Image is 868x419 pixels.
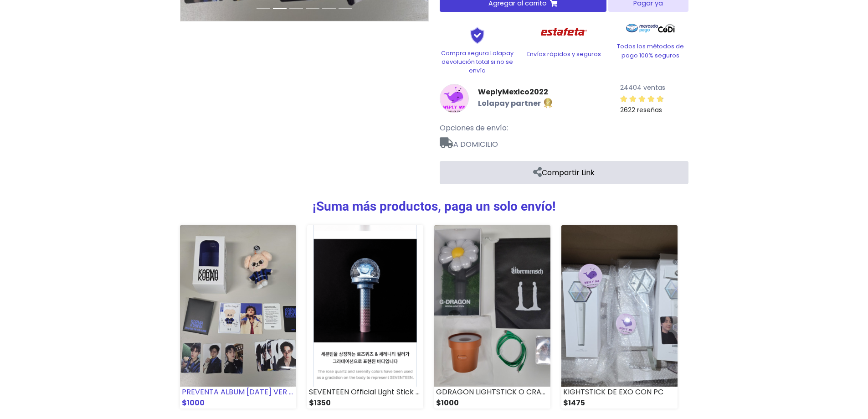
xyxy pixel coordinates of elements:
img: Codi Logo [658,19,675,37]
b: Lolapay partner [478,98,541,109]
a: 2622 reseñas [620,93,688,115]
img: Estafeta Logo [534,19,594,45]
p: Todos los métodos de pago 100% seguros [613,42,688,59]
div: KIGHTSTICK DE EXO CON PC [561,387,678,398]
img: PREVENTA ALBUM KARMA VER SKZOO PUPPYM O FOXLY O DWAKI [180,225,296,387]
small: 2622 reseñas [620,105,662,114]
p: Envíos rápidos y seguros [526,50,602,58]
img: WeplyMexico2022 [440,84,469,113]
div: $1350 [307,398,423,409]
div: 4.85 / 5 [620,93,664,104]
div: SEVENTEEN Official Light Stick VER.3 10th Anniv. [307,387,423,398]
div: $1000 [180,398,296,409]
h3: ¡Suma más productos, paga un solo envío! [180,199,688,214]
img: SEVENTEEN Official Light Stick VER.3 10th Anniv. [307,225,423,387]
small: 24404 ventas [620,83,665,92]
img: GDRAGON LIGHTSTICK O CRADLE [434,225,550,387]
img: Mercado Pago Logo [626,19,658,37]
img: Shield [455,26,500,44]
a: PREVENTA ALBUM [DATE] VER SKZOO [PERSON_NAME] O FOXLY O DWAKI $1000 [180,225,296,409]
a: Compartir Link [440,161,688,184]
p: Compra segura Lolapay devolución total si no se envía [440,49,515,75]
a: KIGHTSTICK DE EXO CON PC $1475 [561,225,678,409]
a: WeplyMexico2022 [478,87,554,98]
img: KIGHTSTICK DE EXO CON PC [561,225,678,387]
a: SEVENTEEN Official Light Stick VER.3 10th Anniv. $1350 [307,225,423,409]
div: GDRAGON LIGHTSTICK O CRADLE [434,387,550,398]
span: Opciones de envío: [440,123,508,133]
img: Lolapay partner [543,98,554,109]
span: A DOMICILIO [440,134,688,150]
div: $1000 [434,398,550,409]
div: PREVENTA ALBUM [DATE] VER SKZOO [PERSON_NAME] O FOXLY O DWAKI [180,387,296,398]
a: GDRAGON LIGHTSTICK O CRADLE $1000 [434,225,550,409]
div: $1475 [561,398,678,409]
